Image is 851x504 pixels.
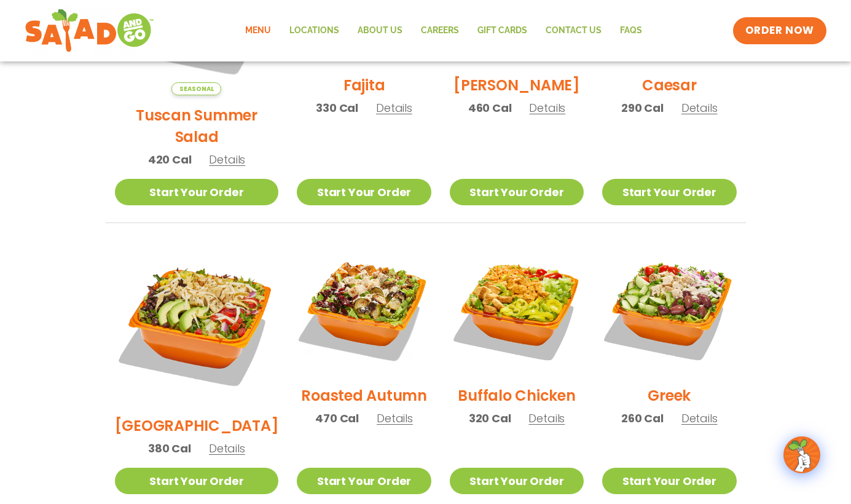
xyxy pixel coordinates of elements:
span: Details [681,411,718,426]
h2: Tuscan Summer Salad [115,104,279,148]
img: new-SAG-logo-768×292 [25,6,154,55]
a: Menu [236,17,280,45]
h2: [PERSON_NAME] [453,74,580,96]
nav: Menu [236,17,651,45]
a: Start Your Order [602,179,736,205]
a: Start Your Order [450,468,584,494]
a: Start Your Order [115,468,279,494]
span: Details [528,411,565,426]
a: ORDER NOW [733,17,826,44]
h2: Caesar [642,74,697,96]
a: About Us [348,17,412,45]
a: FAQs [611,17,651,45]
h2: Fajita [343,74,385,96]
a: Start Your Order [450,179,584,205]
span: Details [529,100,565,116]
span: 260 Cal [621,410,664,427]
img: Product photo for Roasted Autumn Salad [297,242,431,376]
img: wpChatIcon [785,438,819,472]
a: Start Your Order [297,179,431,205]
h2: Buffalo Chicken [458,385,575,406]
span: Details [209,441,245,456]
a: Locations [280,17,348,45]
span: Details [681,100,718,116]
span: Details [376,100,412,116]
span: 320 Cal [469,410,511,427]
span: ORDER NOW [745,23,814,38]
a: Start Your Order [602,468,736,494]
a: Careers [412,17,468,45]
h2: Roasted Autumn [301,385,427,406]
span: 420 Cal [148,151,192,168]
a: GIFT CARDS [468,17,536,45]
span: 460 Cal [468,100,512,116]
img: Product photo for BBQ Ranch Salad [115,242,279,406]
img: Product photo for Greek Salad [602,242,736,376]
img: Product photo for Buffalo Chicken Salad [450,242,584,376]
span: Details [377,411,413,426]
a: Start Your Order [297,468,431,494]
span: Details [209,152,245,167]
span: 290 Cal [621,100,664,116]
h2: [GEOGRAPHIC_DATA] [115,415,279,436]
span: 380 Cal [148,440,191,457]
a: Start Your Order [115,179,279,205]
span: Seasonal [171,82,221,95]
h2: Greek [648,385,691,406]
span: 470 Cal [315,410,359,427]
a: Contact Us [536,17,611,45]
span: 330 Cal [316,100,358,116]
